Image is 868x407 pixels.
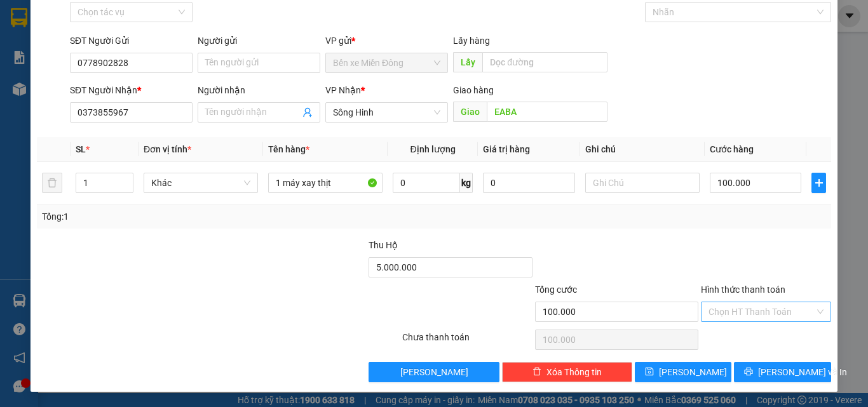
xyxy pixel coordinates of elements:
span: plus [812,178,825,188]
span: [PERSON_NAME] [659,365,727,379]
span: Giá trị hàng [483,144,530,154]
button: deleteXóa Thông tin [502,362,632,382]
div: SĐT Người Gửi [70,34,193,48]
span: Bến xe Miền Đông [333,53,440,72]
button: [PERSON_NAME] [369,362,499,382]
span: Đơn vị tính [144,144,191,154]
input: Dọc đường [482,52,607,72]
div: Người gửi [198,34,320,48]
span: save [645,367,654,377]
div: Tổng: 1 [42,210,336,224]
span: VP Nhận [325,85,361,95]
span: Lấy [453,52,482,72]
span: Giao [453,102,487,122]
button: printer[PERSON_NAME] và In [734,362,831,382]
span: SL [76,144,86,154]
div: SĐT Người Nhận [70,83,193,97]
span: [PERSON_NAME] [400,365,468,379]
input: VD: Bàn, Ghế [268,173,383,193]
span: Tên hàng [268,144,309,154]
span: [PERSON_NAME] và In [758,365,847,379]
button: plus [811,173,826,193]
span: user-add [302,107,313,117]
input: Dọc đường [487,102,607,122]
div: Chưa thanh toán [401,330,534,352]
div: Người nhận [198,83,320,97]
span: Định lượng [410,144,455,154]
span: Cước hàng [710,144,754,154]
span: Thu Hộ [369,240,398,250]
button: save[PERSON_NAME] [635,362,732,382]
div: VP gửi [325,34,448,48]
span: Xóa Thông tin [546,365,602,379]
span: delete [532,367,541,377]
span: Tổng cước [535,284,577,295]
input: 0 [483,173,574,193]
th: Ghi chú [580,137,705,162]
span: printer [744,367,753,377]
span: Giao hàng [453,85,494,95]
span: kg [460,173,473,193]
button: delete [42,173,62,193]
label: Hình thức thanh toán [701,284,785,295]
span: Sông Hinh [333,103,440,122]
span: Khác [151,173,250,192]
input: Ghi Chú [585,173,700,193]
span: Lấy hàng [453,36,490,46]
